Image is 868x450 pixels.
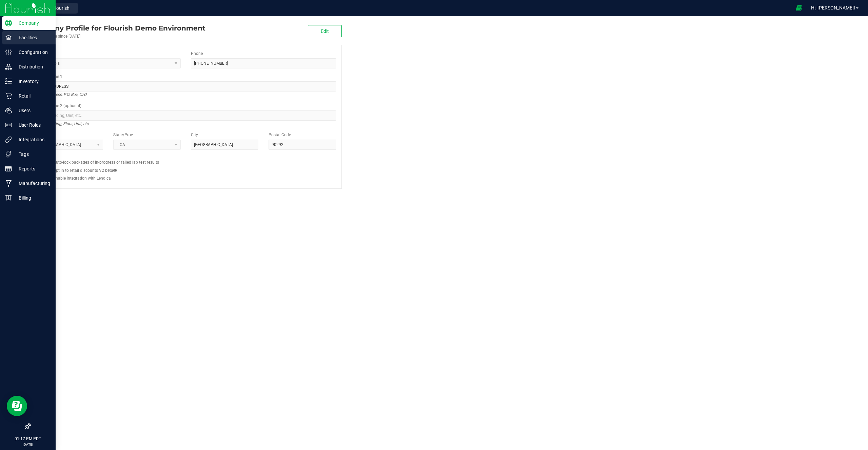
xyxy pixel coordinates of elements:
[36,155,336,159] h2: Configs
[3,436,53,442] p: 01:17 PM PDT
[30,23,205,33] div: Flourish Demo Environment
[12,179,53,187] p: Manufacturing
[12,48,53,56] p: Configuration
[811,5,855,11] span: Hi, [PERSON_NAME]!
[191,50,203,57] label: Phone
[36,110,336,121] input: Suite, Building, Unit, etc.
[5,20,12,26] inline-svg: Company
[5,78,12,85] inline-svg: Inventory
[3,442,53,447] p: [DATE]
[53,175,111,181] label: Enable integration with Lendica
[12,19,53,27] p: Company
[5,49,12,56] inline-svg: Configuration
[36,103,81,109] label: Address Line 2 (optional)
[12,34,53,42] p: Facilities
[5,180,12,187] inline-svg: Manufacturing
[12,136,53,144] p: Integrations
[12,106,53,115] p: Users
[30,33,205,39] div: Account active since [DATE]
[5,151,12,158] inline-svg: Tags
[5,136,12,143] inline-svg: Integrations
[7,396,27,416] iframe: Resource center
[53,159,159,165] label: Auto-lock packages of in-progress or failed lab test results
[308,25,342,37] button: Edit
[269,140,336,150] input: Postal Code
[36,120,90,128] i: Suite, Building, Floor, Unit, etc.
[5,34,12,41] inline-svg: Facilities
[191,140,258,150] input: City
[5,63,12,70] inline-svg: Distribution
[5,122,12,128] inline-svg: User Roles
[5,93,12,99] inline-svg: Retail
[53,167,117,173] label: Opt in to retail discounts V2 beta
[321,28,329,34] span: Edit
[791,1,807,15] span: Open Ecommerce Menu
[269,132,291,138] label: Postal Code
[5,195,12,201] inline-svg: Billing
[12,63,53,71] p: Distribution
[191,58,336,68] input: (123) 456-7890
[12,77,53,85] p: Inventory
[12,121,53,129] p: User Roles
[36,81,336,91] input: Address
[191,132,198,138] label: City
[5,107,12,114] inline-svg: Users
[12,194,53,202] p: Billing
[12,165,53,173] p: Reports
[113,132,133,138] label: State/Prov
[12,150,53,158] p: Tags
[36,90,86,99] i: Street address, P.O. Box, C/O
[12,92,53,100] p: Retail
[5,165,12,172] inline-svg: Reports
